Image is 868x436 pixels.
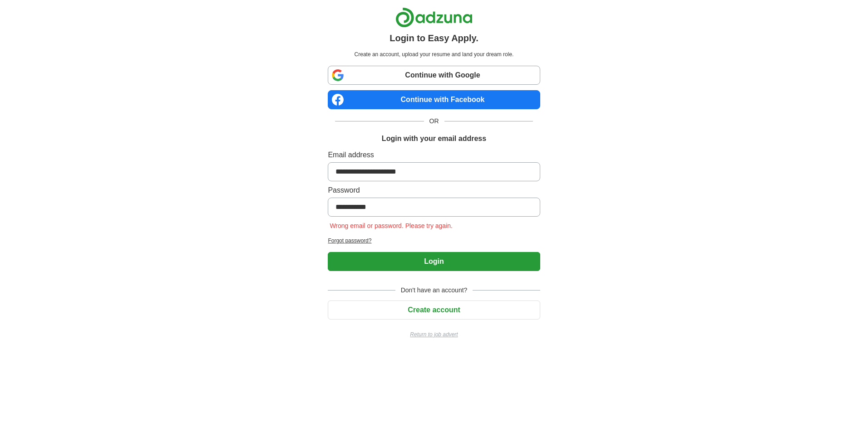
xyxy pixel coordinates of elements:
[395,286,473,295] span: Don't have an account?
[328,222,454,229] span: Wrong email or password. Please try again.
[328,306,540,314] a: Create account
[328,150,540,160] label: Email address
[328,66,540,85] a: Continue with Google
[328,90,540,109] a: Continue with Facebook
[328,330,540,339] a: Return to job advert
[328,185,540,196] label: Password
[328,237,540,245] a: Forgot password?
[390,31,478,45] h1: Login to Easy Apply.
[330,50,538,58] p: Create an account, upload your resume and land your dream role.
[328,300,540,320] button: Create account
[328,252,540,271] button: Login
[395,7,473,28] img: Adzuna logo
[382,133,486,144] h1: Login with your email address
[424,116,444,126] span: OR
